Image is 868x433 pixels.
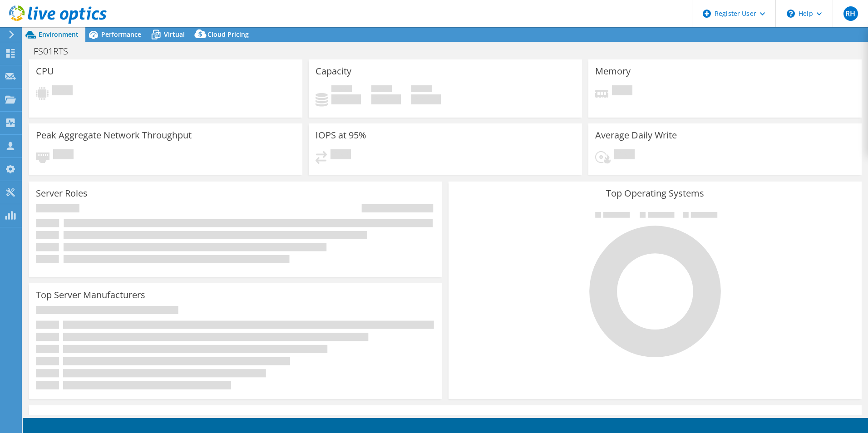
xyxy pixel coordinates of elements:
[164,30,185,39] span: Virtual
[39,30,79,39] span: Environment
[331,85,352,94] span: Used
[101,30,141,39] span: Performance
[207,30,249,39] span: Cloud Pricing
[595,66,631,76] h3: Memory
[316,66,351,76] h3: Capacity
[787,10,795,18] svg: \n
[371,94,401,104] h4: 0 GiB
[455,188,855,198] h3: Top Operating Systems
[52,85,73,98] span: Pending
[614,149,635,162] span: Pending
[411,85,432,94] span: Total
[331,94,361,104] h4: 0 GiB
[371,85,392,94] span: Free
[411,94,441,104] h4: 0 GiB
[595,130,677,140] h3: Average Daily Write
[612,85,632,98] span: Pending
[36,290,145,300] h3: Top Server Manufacturers
[330,149,351,162] span: Pending
[36,66,54,76] h3: CPU
[316,130,366,140] h3: IOPS at 95%
[36,130,192,140] h3: Peak Aggregate Network Throughput
[36,188,88,198] h3: Server Roles
[843,6,858,21] span: RH
[53,149,74,162] span: Pending
[30,46,82,56] h1: FS01RTS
